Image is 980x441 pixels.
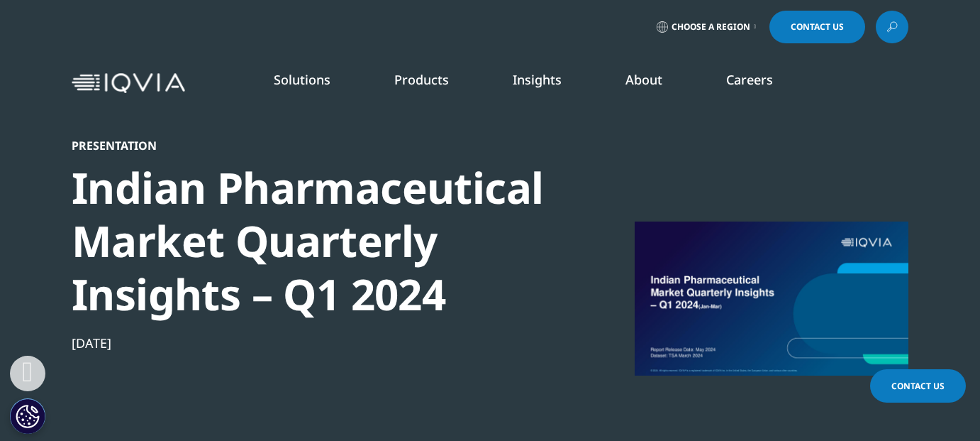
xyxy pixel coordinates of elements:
div: [DATE] [72,334,558,352]
span: Contact Us [791,23,844,31]
div: Presentation [72,138,558,153]
img: IQVIA Healthcare Information Technology and Pharma Clinical Research Company [72,73,185,94]
span: Contact Us [891,380,945,392]
a: Solutions [274,71,330,88]
a: Insights [513,71,562,88]
span: Choose a Region [672,21,750,33]
a: Careers [726,71,773,88]
a: Contact Us [769,11,865,43]
button: Cookie Settings [10,398,45,434]
nav: Primary [191,50,908,116]
div: Indian Pharmaceutical Market Quarterly Insights – Q1 2024 [72,161,558,321]
a: Products [394,71,449,88]
a: Contact Us [870,369,966,403]
a: About [625,71,662,88]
